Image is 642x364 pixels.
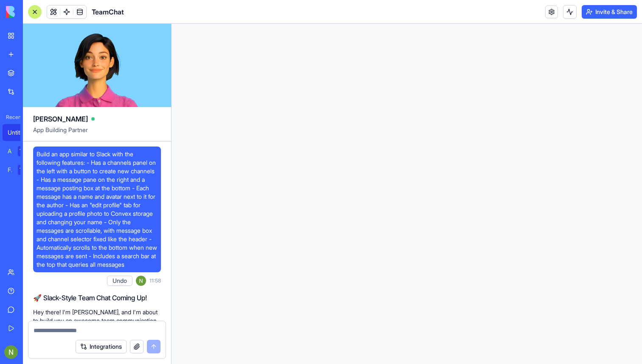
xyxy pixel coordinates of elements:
img: logo [6,6,59,18]
span: App Building Partner [33,126,161,141]
div: TRY [18,165,31,175]
a: Feedback FormTRY [3,161,37,178]
button: Invite & Share [582,5,637,19]
div: Untitled App [8,128,31,137]
div: TRY [18,146,31,156]
a: Untitled App [3,124,37,141]
span: Recent [3,114,20,121]
img: ACg8ocJJLK3DdklXXlCFcFnAkTHqCHPkaocScICFV0qAlKJSEbAnrQ=s96-c [136,276,146,286]
span: [PERSON_NAME] [33,114,88,124]
h2: 🚀 Slack-Style Team Chat Coming Up! [33,293,161,303]
div: AI Logo Generator [8,147,12,155]
a: AI Logo GeneratorTRY [3,143,37,160]
span: 11:58 [149,277,161,284]
button: Integrations [76,340,127,353]
img: ACg8ocJJLK3DdklXXlCFcFnAkTHqCHPkaocScICFV0qAlKJSEbAnrQ=s96-c [4,345,18,359]
span: Build an app similar to Slack with the following features: - Has a channels panel on the left wit... [37,150,158,269]
div: Feedback Form [8,166,12,174]
span: TeamChat [92,7,124,17]
p: Hey there! I'm [PERSON_NAME], and I'm about to build you an awesome team communication app with c... [33,308,161,342]
button: Undo [107,276,132,286]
